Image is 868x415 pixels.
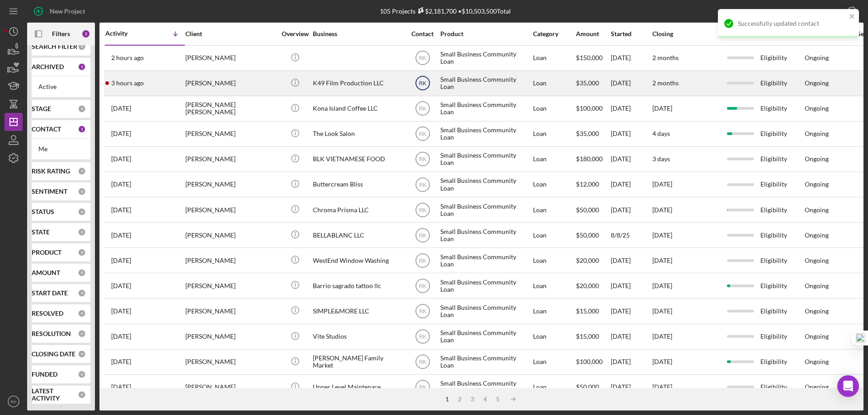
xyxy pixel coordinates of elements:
[185,350,276,374] div: [PERSON_NAME]
[419,334,426,340] text: RK
[440,30,531,37] div: Product
[78,330,86,338] div: 0
[760,299,804,323] div: Eligibility
[111,383,131,391] time: 2025-07-08 22:33
[419,257,426,264] text: RK
[78,105,86,113] div: 0
[185,147,276,171] div: [PERSON_NAME]
[611,122,651,146] div: [DATE]
[313,375,403,399] div: Upper Level Maintenace
[611,173,651,196] div: [DATE]
[111,206,131,214] time: 2025-08-12 20:46
[652,54,679,61] time: 2 months
[32,269,60,276] b: AMOUNT
[32,289,68,297] b: START DATE
[185,198,276,222] div: [PERSON_NAME]
[32,43,77,50] b: SEARCH FILTER
[440,350,531,374] div: Small Business Community Loan
[533,223,575,247] div: Loan
[652,231,672,239] time: [DATE]
[576,358,603,365] span: $100,000
[32,350,75,358] b: CLOSING DATE
[419,156,426,163] text: RK
[479,396,491,403] div: 4
[313,173,403,196] div: Buttercream Bliss
[652,383,672,391] time: [DATE]
[185,97,276,121] div: [PERSON_NAME] [PERSON_NAME]
[313,198,403,222] div: Chroma Prisma LLC
[52,30,70,37] b: Filters
[466,396,479,403] div: 3
[313,248,403,272] div: WestEnd Window Washing
[380,7,511,15] div: 105 Projects • $10,503,500 Total
[805,79,829,87] div: Ongoing
[805,282,829,289] div: Ongoing
[576,104,603,112] span: $100,000
[419,55,426,61] text: RK
[491,396,504,403] div: 5
[32,168,70,175] b: RISK RATING
[760,122,804,146] div: Eligibility
[185,325,276,349] div: [PERSON_NAME]
[32,188,67,195] b: SENTIMENT
[760,71,804,95] div: Eligibility
[611,350,651,374] div: [DATE]
[419,182,426,188] text: RK
[78,309,86,317] div: 0
[837,375,859,397] div: Open Intercom Messenger
[105,30,145,37] div: Activity
[32,371,57,378] b: FUNDED
[111,155,131,163] time: 2025-08-26 01:51
[805,333,829,340] div: Ongoing
[440,71,531,95] div: Small Business Community Loan
[760,223,804,247] div: Eligibility
[111,79,144,87] time: 2025-10-07 19:19
[78,208,86,216] div: 0
[576,54,603,61] span: $150,000
[652,30,720,37] div: Closing
[652,282,672,289] time: [DATE]
[185,248,276,272] div: [PERSON_NAME]
[419,131,426,137] text: RK
[533,46,575,70] div: Loan
[576,256,599,264] span: $20,000
[805,308,829,315] div: Ongoing
[78,42,86,51] div: 0
[652,180,672,188] time: [DATE]
[415,7,457,15] div: $2,181,700
[419,232,426,238] text: RK
[576,79,599,87] span: $35,000
[533,198,575,222] div: Loan
[611,248,651,272] div: [DATE]
[78,269,86,277] div: 0
[760,198,804,222] div: Eligibility
[32,63,64,70] b: ARCHIVED
[760,325,804,349] div: Eligibility
[185,223,276,247] div: [PERSON_NAME]
[313,325,403,349] div: Vite Studios
[419,384,426,391] text: RK
[652,104,672,112] time: [DATE]
[533,147,575,171] div: Loan
[419,80,426,87] text: RK
[576,307,599,315] span: $15,000
[111,333,131,340] time: 2025-07-15 14:37
[611,223,651,247] div: 8/8/25
[313,147,403,171] div: BLK VIETNAMESE FOOD
[611,71,651,95] div: [DATE]
[111,358,131,365] time: 2025-07-10 02:07
[419,106,426,112] text: RK
[313,122,403,146] div: The Look Salon
[440,97,531,121] div: Small Business Community Loan
[576,383,599,391] span: $50,000
[440,299,531,323] div: Small Business Community Loan
[611,375,651,399] div: [DATE]
[313,274,403,298] div: Barrio sagrado tattoo llc
[38,145,84,153] div: Me
[111,54,144,61] time: 2025-10-07 20:21
[27,2,94,20] button: New Project
[50,2,85,20] div: New Project
[406,30,439,37] div: Contact
[78,228,86,236] div: 0
[856,333,865,343] img: one_i.png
